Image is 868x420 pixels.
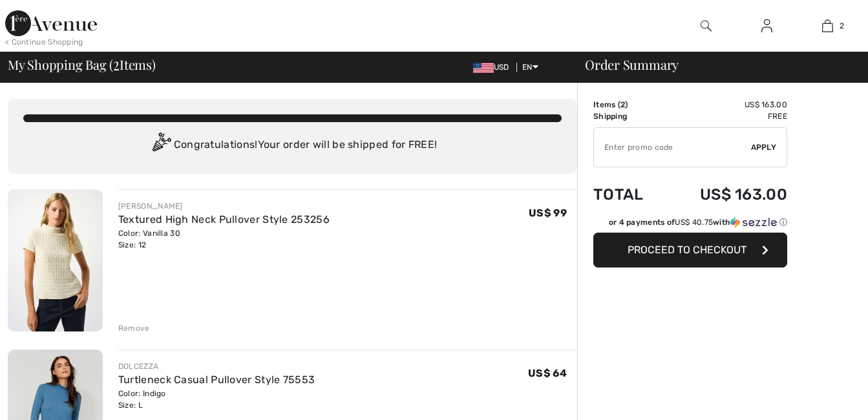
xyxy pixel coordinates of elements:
[569,58,860,71] div: Order Summary
[594,128,751,167] input: Promo code
[118,213,330,226] a: Textured High Neck Pullover Style 253256
[23,132,562,158] div: Congratulations! Your order will be shipped for FREE!
[5,10,97,36] img: 1ère Avenue
[473,63,494,73] img: US Dollar
[664,173,787,216] td: US$ 163.00
[118,322,150,334] div: Remove
[822,18,833,34] img: My Bag
[528,367,567,379] span: US$ 64
[473,63,514,72] span: USD
[529,207,567,219] span: US$ 99
[761,18,772,34] img: My Info
[840,20,844,32] span: 2
[620,100,625,109] span: 2
[675,218,713,227] span: US$ 40.75
[118,373,315,386] a: Turtleneck Casual Pullover Style 75553
[522,63,538,72] span: EN
[593,173,664,216] td: Total
[148,132,174,158] img: Congratulation2.svg
[751,142,777,153] span: Apply
[701,18,712,34] img: search the website
[118,200,330,212] div: [PERSON_NAME]
[118,361,315,372] div: DOLCEZZA
[118,388,315,411] div: Color: Indigo Size: L
[118,227,330,251] div: Color: Vanilla 30 Size: 12
[664,110,787,122] td: Free
[730,216,777,228] img: Sezzle
[8,189,103,331] img: Textured High Neck Pullover Style 253256
[8,58,156,71] span: My Shopping Bag ( Items)
[113,55,120,72] span: 2
[5,36,83,48] div: < Continue Shopping
[593,99,664,110] td: Items ( )
[628,244,746,256] span: Proceed to Checkout
[609,216,787,228] div: or 4 payments of with
[751,18,783,34] a: Sign In
[593,233,787,268] button: Proceed to Checkout
[798,18,857,34] a: 2
[664,99,787,110] td: US$ 163.00
[593,110,664,122] td: Shipping
[593,216,787,233] div: or 4 payments ofUS$ 40.75withSezzle Click to learn more about Sezzle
